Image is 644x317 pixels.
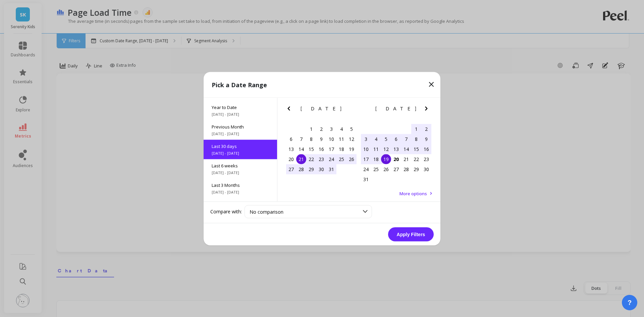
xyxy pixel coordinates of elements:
[212,104,269,110] span: Year to Date
[360,104,370,115] button: Previous Month
[326,124,336,134] div: Choose Thursday, July 3rd, 2025
[296,134,306,144] div: Choose Monday, July 7th, 2025
[212,189,269,195] span: [DATE] - [DATE]
[361,174,371,184] div: Choose Sunday, August 31st, 2025
[391,134,401,144] div: Choose Wednesday, August 6th, 2025
[371,164,381,174] div: Choose Monday, August 25th, 2025
[326,134,336,144] div: Choose Thursday, July 10th, 2025
[391,144,401,154] div: Choose Wednesday, August 13th, 2025
[286,154,296,164] div: Choose Sunday, July 20th, 2025
[326,154,336,164] div: Choose Thursday, July 24th, 2025
[381,134,391,144] div: Choose Tuesday, August 5th, 2025
[391,154,401,164] div: Choose Wednesday, August 20th, 2025
[411,154,421,164] div: Choose Friday, August 22nd, 2025
[361,164,371,174] div: Choose Sunday, August 24th, 2025
[296,144,306,154] div: Choose Monday, July 14th, 2025
[422,104,433,115] button: Next Month
[388,227,434,241] button: Apply Filters
[286,134,296,144] div: Choose Sunday, July 6th, 2025
[316,124,326,134] div: Choose Wednesday, July 2nd, 2025
[316,134,326,144] div: Choose Wednesday, July 9th, 2025
[347,104,358,115] button: Next Month
[326,164,336,174] div: Choose Thursday, July 31st, 2025
[336,134,346,144] div: Choose Friday, July 11th, 2025
[306,154,316,164] div: Choose Tuesday, July 22nd, 2025
[381,164,391,174] div: Choose Tuesday, August 26th, 2025
[306,164,316,174] div: Choose Tuesday, July 29th, 2025
[316,164,326,174] div: Choose Wednesday, July 30th, 2025
[212,80,267,89] p: Pick a Date Range
[346,154,357,164] div: Choose Saturday, July 26th, 2025
[371,144,381,154] div: Choose Monday, August 11th, 2025
[286,144,296,154] div: Choose Sunday, July 13th, 2025
[421,134,431,144] div: Choose Saturday, August 9th, 2025
[421,124,431,134] div: Choose Saturday, August 2nd, 2025
[296,164,306,174] div: Choose Monday, July 28th, 2025
[212,182,269,188] span: Last 3 Months
[421,164,431,174] div: Choose Saturday, August 30th, 2025
[286,164,296,174] div: Choose Sunday, July 27th, 2025
[399,190,427,196] span: More options
[381,154,391,164] div: Choose Tuesday, August 19th, 2025
[375,106,417,111] span: [DATE]
[210,208,242,215] label: Compare with:
[212,170,269,175] span: [DATE] - [DATE]
[421,144,431,154] div: Choose Saturday, August 16th, 2025
[381,144,391,154] div: Choose Tuesday, August 12th, 2025
[628,298,632,307] span: ?
[326,144,336,154] div: Choose Thursday, July 17th, 2025
[401,134,411,144] div: Choose Thursday, August 7th, 2025
[306,124,316,134] div: Choose Tuesday, July 1st, 2025
[361,124,431,184] div: month 2025-08
[346,124,357,134] div: Choose Saturday, July 5th, 2025
[361,144,371,154] div: Choose Sunday, August 10th, 2025
[212,143,269,149] span: Last 30 days
[212,162,269,168] span: Last 6 weeks
[421,154,431,164] div: Choose Saturday, August 23rd, 2025
[306,144,316,154] div: Choose Tuesday, July 15th, 2025
[212,111,269,117] span: [DATE] - [DATE]
[301,106,342,111] span: [DATE]
[346,134,357,144] div: Choose Saturday, July 12th, 2025
[336,154,346,164] div: Choose Friday, July 25th, 2025
[361,154,371,164] div: Choose Sunday, August 17th, 2025
[401,154,411,164] div: Choose Thursday, August 21st, 2025
[391,164,401,174] div: Choose Wednesday, August 27th, 2025
[296,154,306,164] div: Choose Monday, July 21st, 2025
[285,104,296,115] button: Previous Month
[401,144,411,154] div: Choose Thursday, August 14th, 2025
[411,124,421,134] div: Choose Friday, August 1st, 2025
[336,144,346,154] div: Choose Friday, July 18th, 2025
[371,154,381,164] div: Choose Monday, August 18th, 2025
[306,134,316,144] div: Choose Tuesday, July 8th, 2025
[361,134,371,144] div: Choose Sunday, August 3rd, 2025
[212,123,269,129] span: Previous Month
[336,124,346,134] div: Choose Friday, July 4th, 2025
[250,208,283,215] span: No comparison
[212,131,269,136] span: [DATE] - [DATE]
[411,134,421,144] div: Choose Friday, August 8th, 2025
[286,124,357,174] div: month 2025-07
[622,295,637,310] button: ?
[346,144,357,154] div: Choose Saturday, July 19th, 2025
[401,164,411,174] div: Choose Thursday, August 28th, 2025
[316,154,326,164] div: Choose Wednesday, July 23rd, 2025
[411,144,421,154] div: Choose Friday, August 15th, 2025
[411,164,421,174] div: Choose Friday, August 29th, 2025
[371,134,381,144] div: Choose Monday, August 4th, 2025
[316,144,326,154] div: Choose Wednesday, July 16th, 2025
[212,150,269,156] span: [DATE] - [DATE]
